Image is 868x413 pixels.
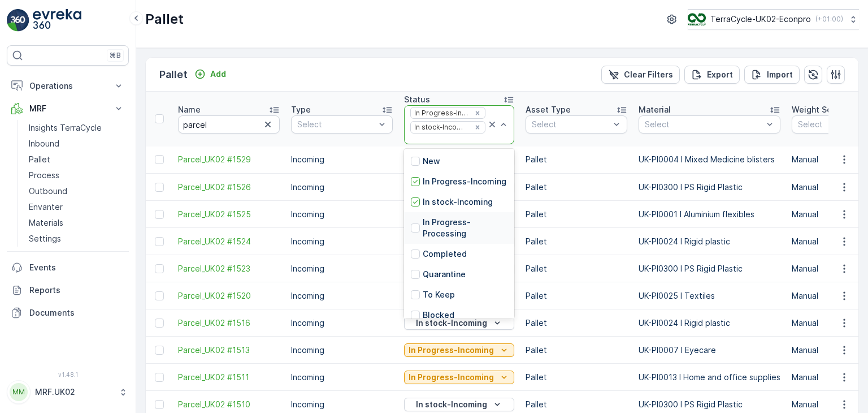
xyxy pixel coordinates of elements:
div: Toggle Row Selected [155,373,164,382]
p: Process [29,170,59,181]
div: Remove In Progress-Incoming [471,109,484,118]
p: Pallet [145,10,184,28]
td: UK-PI0300 I PS Rigid Plastic [633,255,786,282]
p: Events [29,262,124,273]
button: In stock-Incoming [404,398,514,411]
p: In Progress-Processing [423,217,507,239]
td: UK-PI0024 I Rigid plastic [633,228,786,255]
p: Select [532,119,610,130]
td: Pallet [520,337,633,364]
a: Materials [24,215,129,231]
td: UK-PI0001 I Aluminium flexibles [633,201,786,228]
p: In stock-Incoming [416,317,487,329]
span: Parcel_UK02 #1516 [178,317,280,329]
div: Toggle Row Selected [155,155,164,164]
p: Asset Type [526,104,571,115]
p: Material [639,104,671,115]
button: MMMRF.UK02 [7,380,129,404]
a: Parcel_UK02 #1520 [178,290,280,302]
span: Parcel_UK02 #1513 [178,345,280,356]
span: Parcel_UK02 #1510 [178,399,280,410]
p: Select [297,119,375,130]
p: Import [767,69,793,80]
p: Inbound [29,138,59,149]
a: Envanter [24,199,129,215]
td: Incoming [285,255,398,282]
p: In stock-Incoming [423,196,493,208]
p: Clear Filters [624,69,673,80]
button: In Progress-Incoming [404,371,514,384]
div: Toggle Row Selected [155,210,164,219]
p: Operations [29,80,106,92]
p: Blocked [423,309,454,321]
div: MM [10,383,28,401]
img: logo [7,9,29,32]
p: Outbound [29,186,67,197]
td: Pallet [520,364,633,391]
button: In Progress-Incoming [404,343,514,357]
span: v 1.48.1 [7,371,129,378]
p: Materials [29,217,63,229]
a: Parcel_UK02 #1511 [178,372,280,383]
button: Operations [7,75,129,97]
p: Status [404,94,430,105]
p: Pallet [29,154,50,165]
td: UK-PI0013 I Home and office supplies [633,364,786,391]
button: Export [684,66,740,84]
p: Documents [29,307,124,319]
p: Add [210,68,226,80]
button: Clear Filters [601,66,680,84]
div: Toggle Row Selected [155,346,164,355]
p: Select [645,119,763,130]
div: Toggle Row Selected [155,291,164,300]
p: Export [707,69,733,80]
a: Parcel_UK02 #1524 [178,236,280,247]
div: Toggle Row Selected [155,183,164,192]
a: Outbound [24,183,129,199]
a: Insights TerraCycle [24,120,129,136]
td: Incoming [285,201,398,228]
a: Parcel_UK02 #1525 [178,209,280,220]
p: ( +01:00 ) [815,15,843,24]
td: Pallet [520,174,633,201]
td: Incoming [285,364,398,391]
div: In stock-Incoming [411,122,471,132]
td: UK-PI0004 I Mixed Medicine blisters [633,147,786,174]
a: Settings [24,231,129,247]
img: logo_light-DOdMpM7g.png [33,9,81,32]
p: In Progress-Incoming [409,372,494,383]
a: Reports [7,279,129,302]
input: Search [178,115,280,134]
td: Incoming [285,147,398,174]
p: Settings [29,233,61,244]
p: MRF [29,103,106,114]
a: Process [24,167,129,183]
td: Incoming [285,174,398,201]
a: Parcel_UK02 #1523 [178,263,280,274]
p: Weight Source [792,104,849,115]
p: In stock-Incoming [416,399,487,410]
p: In Progress-Incoming [409,345,494,356]
button: Add [190,67,231,81]
td: Pallet [520,147,633,174]
td: Incoming [285,282,398,309]
td: Pallet [520,309,633,337]
a: Parcel_UK02 #1529 [178,154,280,165]
td: Incoming [285,228,398,255]
p: ⌘B [110,51,121,60]
p: In Progress-Incoming [423,176,506,187]
a: Parcel_UK02 #1526 [178,182,280,193]
p: New [423,156,440,167]
a: Events [7,256,129,279]
div: In Progress-Incoming [411,107,471,118]
a: Documents [7,302,129,324]
p: To Keep [423,289,455,300]
td: Pallet [520,201,633,228]
p: Type [291,104,311,115]
td: Pallet [520,282,633,309]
